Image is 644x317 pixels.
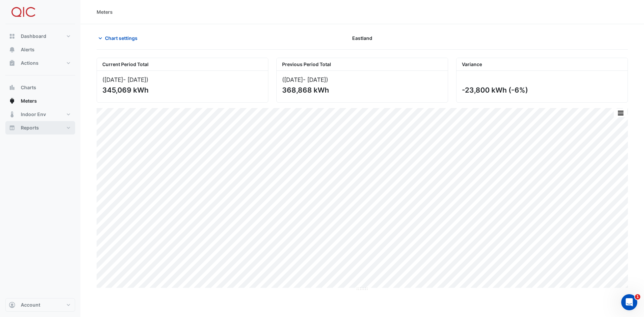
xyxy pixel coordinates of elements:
span: Account [21,302,40,308]
iframe: Intercom live chat [621,294,637,310]
app-icon: Actions [9,60,15,66]
button: Meters [5,94,75,108]
img: Company Logo [8,5,38,19]
div: 368,868 kWh [282,86,441,94]
div: -23,800 kWh (-6%) [462,86,621,94]
app-icon: Meters [9,98,15,104]
span: - [DATE] [123,76,146,83]
div: ([DATE] ) [282,76,442,83]
button: Indoor Env [5,108,75,121]
span: Eastland [352,35,372,42]
button: Account [5,298,75,312]
div: Variance [457,58,628,71]
span: Dashboard [21,33,46,40]
span: Charts [21,84,36,91]
app-icon: Charts [9,84,15,91]
span: Reports [21,124,39,131]
div: Previous Period Total [277,58,448,71]
span: Meters [21,98,37,104]
span: 1 [635,294,640,300]
span: - [DATE] [303,76,326,83]
div: 345,069 kWh [102,86,261,94]
app-icon: Reports [9,124,15,131]
button: Actions [5,56,75,70]
button: More Options [614,109,627,117]
span: Actions [21,60,39,66]
span: Alerts [21,46,35,53]
app-icon: Dashboard [9,33,15,40]
div: Current Period Total [97,58,268,71]
div: ([DATE] ) [102,76,263,83]
button: Dashboard [5,30,75,43]
span: Indoor Env [21,111,46,118]
span: Chart settings [105,35,138,42]
div: Meters [97,8,113,15]
app-icon: Alerts [9,46,15,53]
button: Charts [5,81,75,94]
button: Reports [5,121,75,135]
app-icon: Indoor Env [9,111,15,118]
button: Chart settings [97,32,142,44]
button: Alerts [5,43,75,56]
